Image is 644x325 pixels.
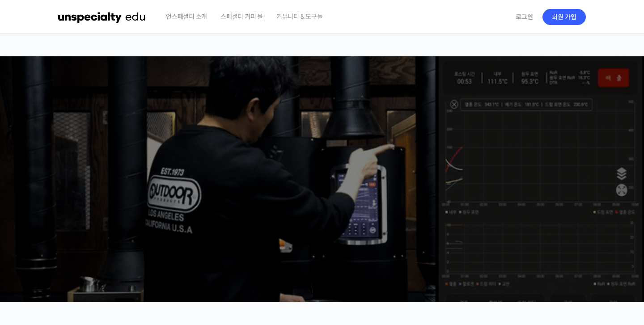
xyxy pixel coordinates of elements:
p: 시간과 장소에 구애받지 않고, 검증된 커리큘럼으로 [9,186,635,198]
p: [PERSON_NAME]을 다하는 당신을 위해, 최고와 함께 만든 커피 클래스 [9,137,635,182]
a: 로그인 [510,7,538,27]
a: 회원 가입 [542,9,586,25]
